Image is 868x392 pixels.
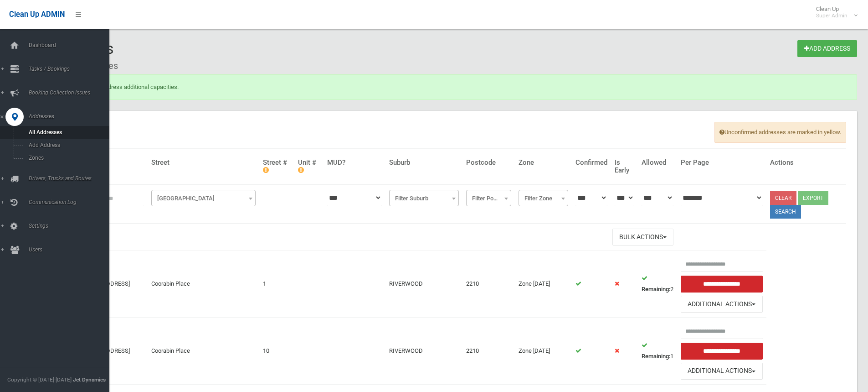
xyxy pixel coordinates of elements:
h4: MUD? [327,159,382,167]
strong: Remaining: [642,286,670,293]
button: Bulk Actions [612,229,673,246]
span: Filter Suburb [391,192,457,205]
button: Additional Actions [681,296,763,313]
h4: Allowed [642,159,673,167]
button: Additional Actions [681,363,763,380]
td: 10 [259,318,294,385]
td: Coorabin Place [148,251,259,318]
h4: Actions [770,159,843,167]
span: Filter Postcode [466,190,511,206]
td: 1 [638,318,677,385]
span: Communication Log [26,199,116,205]
td: 2 [638,251,677,318]
h4: Address [77,159,144,167]
span: Booking Collection Issues [26,89,116,96]
td: RIVERWOOD [385,318,462,385]
td: 2210 [462,318,515,385]
h4: Unit # [298,159,320,174]
span: Users [26,246,116,253]
span: Settings [26,223,116,229]
h4: Suburb [389,159,459,167]
strong: Jet Dynamics [73,376,106,383]
td: RIVERWOOD [385,251,462,318]
span: Filter Street [154,192,253,205]
h4: Zone [519,159,568,167]
span: Clean Up ADMIN [9,10,65,19]
span: Filter Street [151,190,256,206]
td: 2210 [462,251,515,318]
span: Filter Zone [519,190,568,206]
span: Tasks / Bookings [26,66,116,72]
h4: Street # [263,159,291,174]
td: Coorabin Place [148,318,259,385]
td: Zone [DATE] [515,318,572,385]
span: Copyright © [DATE]-[DATE] [7,376,72,383]
h4: Street [151,159,256,167]
a: Clear [770,191,796,205]
td: Zone [DATE] [515,251,572,318]
span: Zones [26,155,108,161]
h4: Confirmed [575,159,607,167]
strong: Remaining: [642,353,670,360]
button: Export [798,191,828,205]
span: Dashboard [26,42,116,48]
h4: Is Early [615,159,634,174]
span: Unconfirmed addresses are marked in yellow. [714,122,846,143]
span: Drivers, Trucks and Routes [26,175,116,182]
span: Addresses [26,113,116,120]
div: Successfully update address additional capacities. [40,74,857,100]
span: Add Address [26,142,108,148]
td: 1 [259,251,294,318]
span: Filter Suburb [389,190,459,206]
span: Clean Up [812,5,857,19]
h4: Per Page [681,159,763,167]
button: Search [770,205,801,219]
span: All Addresses [26,129,108,136]
a: Add Address [797,40,857,57]
span: Filter Postcode [468,192,509,205]
span: Filter Zone [521,192,566,205]
h4: Postcode [466,159,511,167]
small: Super Admin [816,12,847,19]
